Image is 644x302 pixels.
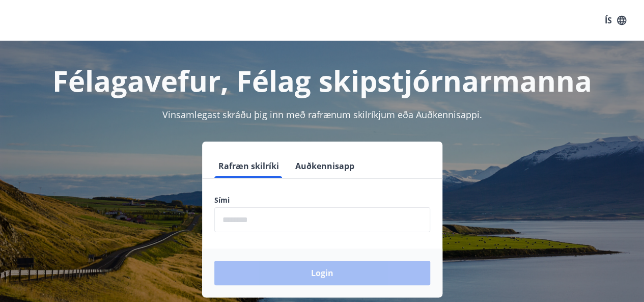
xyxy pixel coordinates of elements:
[162,108,482,121] span: Vinsamlegast skráðu þig inn með rafrænum skilríkjum eða Auðkennisappi.
[599,11,632,30] button: ÍS
[214,195,430,205] label: Sími
[12,61,632,100] h1: Félagavefur, Félag skipstjórnarmanna
[291,154,358,178] button: Auðkennisapp
[214,154,283,178] button: Rafræn skilríki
